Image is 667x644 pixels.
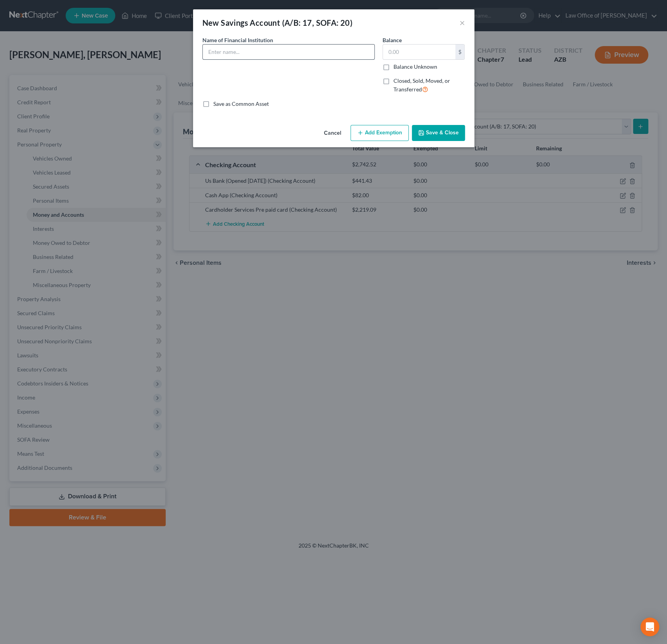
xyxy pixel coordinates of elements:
[202,37,273,43] span: Name of Financial Institution
[383,45,455,59] input: 0.00
[213,100,269,108] label: Save as Common Asset
[455,45,465,59] div: $
[412,125,465,141] button: Save & Close
[393,63,437,71] label: Balance Unknown
[460,18,465,27] button: ×
[640,617,659,636] div: Open Intercom Messenger
[383,36,402,44] label: Balance
[318,126,347,141] button: Cancel
[393,77,450,93] span: Closed, Sold, Moved, or Transferred
[203,45,374,59] input: Enter name...
[202,17,353,28] div: New Savings Account (A/B: 17, SOFA: 20)
[350,125,409,141] button: Add Exemption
